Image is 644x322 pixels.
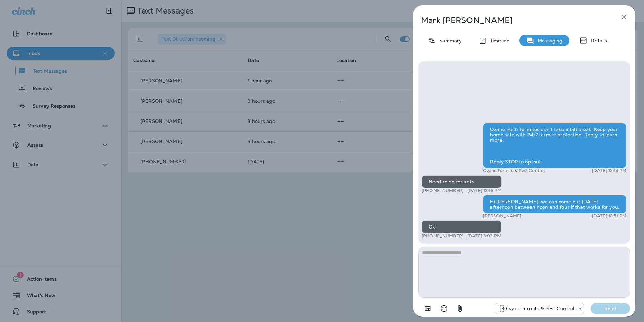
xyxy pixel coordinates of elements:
p: Summary [436,38,462,43]
p: Details [587,38,607,43]
div: Ok [422,220,501,233]
button: Select an emoji [437,302,451,315]
p: [PERSON_NAME] [483,213,521,219]
p: [DATE] 3:03 PM [467,233,501,239]
p: Messaging [534,38,562,43]
p: [DATE] 12:51 PM [592,213,626,219]
p: Ozane Termite & Pest Control [506,306,575,311]
div: +1 (732) 702-5770 [495,304,584,313]
p: Mark [PERSON_NAME] [421,16,605,25]
button: Add in a premade template [421,302,434,315]
p: Ozane Termite & Pest Control [483,168,545,173]
div: Ozane Pest: Termites don't take a fall break! Keep your home safe with 24/7 termite protection. R... [483,123,626,168]
p: [PHONE_NUMBER] [422,233,464,239]
p: [DATE] 12:18 PM [467,188,502,193]
div: Hi [PERSON_NAME], we can come out [DATE] afternoon between noon and four if that works for you. [483,195,626,213]
p: Timeline [487,38,509,43]
div: Need re do for ants [422,175,502,188]
p: [DATE] 12:18 PM [592,168,626,173]
p: [PHONE_NUMBER] [422,188,464,193]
